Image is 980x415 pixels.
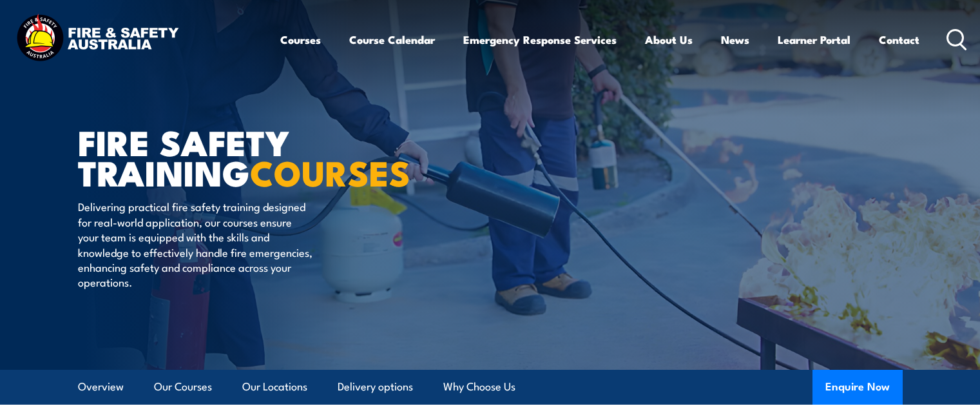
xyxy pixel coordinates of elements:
[250,145,410,198] strong: COURSES
[349,23,435,57] a: Course Calendar
[78,199,313,289] p: Delivering practical fire safety training designed for real-world application, our courses ensure...
[280,23,321,57] a: Courses
[812,370,903,405] button: Enquire Now
[463,23,617,57] a: Emergency Response Services
[645,23,693,57] a: About Us
[721,23,749,57] a: News
[338,370,413,404] a: Delivery options
[78,370,124,404] a: Overview
[778,23,850,57] a: Learner Portal
[242,370,307,404] a: Our Locations
[78,127,396,187] h1: FIRE SAFETY TRAINING
[154,370,212,404] a: Our Courses
[879,23,919,57] a: Contact
[443,370,515,404] a: Why Choose Us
